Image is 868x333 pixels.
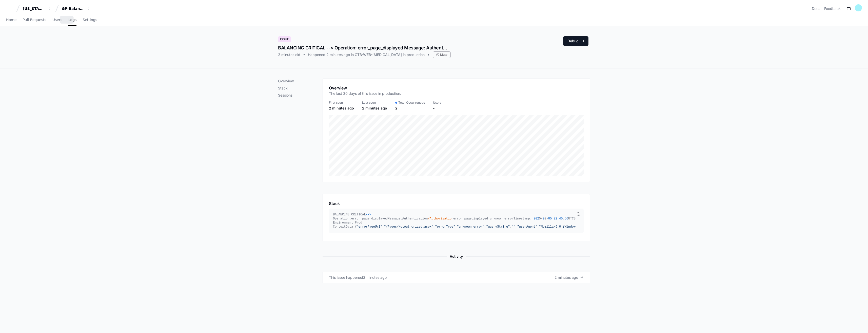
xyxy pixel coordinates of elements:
[329,106,354,111] div: 2 minutes ago
[534,217,539,220] span: 202
[433,106,441,111] div: -
[23,6,45,11] div: [US_STATE] Pacific
[435,225,455,229] span: "errorType"
[83,14,97,26] a: Settings
[514,217,532,220] span: Timestamp:
[362,101,387,105] div: Last seen
[574,217,588,220] span: Service:
[548,217,552,220] span: 05
[384,225,433,229] span: "/Pages/NotAuthorized.aspx"
[329,85,584,99] app-pz-page-link-header: Overview
[543,217,544,220] span: 0
[555,275,578,280] span: 2 minutes ago
[457,225,484,229] span: "unknown_error"
[278,52,300,57] div: 2 minutes old
[23,14,46,26] a: Pull Requests
[554,217,557,220] span: 22
[812,6,820,11] a: Docs
[278,44,448,51] div: BALANCING CRITICAL --> Operation: error_page_displayed Message: Authentication/Authorization erro...
[565,217,568,220] span: 56
[395,106,425,111] div: 2
[278,86,323,91] p: Stack
[333,221,355,225] span: Environment:
[329,200,584,207] app-pz-page-link-header: Stack
[68,18,76,21] span: Logs
[23,18,46,21] span: Pull Requests
[539,225,756,229] span: "Mozilla/5.0 (Windows NT 10.0; Win64; x64) AppleWebKit/537.36 (KHTML, like Gecko) Chrome/[URL] Sa...
[824,6,841,11] button: Feedback
[329,275,363,280] div: This issue happened
[363,275,387,280] div: 2 minutes ago
[278,36,291,42] div: Issue
[62,6,84,11] div: GP-Balancing
[486,225,510,229] span: "queryString"
[329,101,354,105] div: First seen
[512,225,515,229] span: ""
[333,213,576,229] div: BALANCING CRITICAL error_page_displayed Authentication error page unknown_error 5- 9- : : UTC CTB...
[346,225,355,229] span: Data:
[6,18,16,21] span: Home
[433,101,441,105] div: Users
[6,14,16,26] a: Home
[52,14,62,26] a: Users
[278,93,323,98] p: Sessions
[366,213,368,216] span: -
[83,18,97,21] span: Settings
[517,225,537,229] span: "userAgent"
[52,18,62,21] span: Users
[362,106,387,111] div: 2 minutes ago
[368,213,371,216] span: ->
[68,14,76,26] a: Logs
[433,51,451,58] div: Mute
[329,200,340,207] h1: Stack
[563,36,588,46] button: Debug
[329,85,401,91] h1: Overview
[308,52,425,57] div: Happened 2 minutes ago in CTB-WEB-[MEDICAL_DATA] in production
[559,217,563,220] span: 45
[428,217,453,220] span: /Authorization
[60,4,92,13] button: GP-Balancing
[329,91,401,96] p: The last 30 days of this issue in production.
[333,217,351,220] span: Operation:
[398,101,425,105] span: Total Occurrences
[21,4,53,13] button: [US_STATE] Pacific
[357,225,382,229] span: "errorPageUrl"
[471,217,490,220] span: displayed:
[323,272,590,283] a: This issue happened2 minutes ago2 minutes ago
[278,79,323,84] p: Overview
[447,253,466,260] span: Activity
[388,217,402,220] span: Message:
